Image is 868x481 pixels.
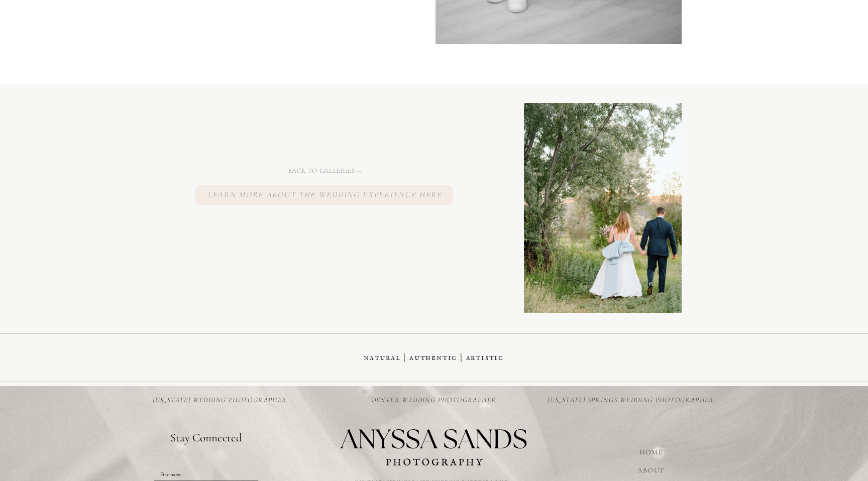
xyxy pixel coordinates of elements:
a: HOME [631,447,671,456]
a: ABOUT [631,465,671,474]
a: Learn more about the wedding experience here [146,188,504,207]
a: [US_STATE] Springs Wedding photographer [540,395,722,406]
p: Natural | Authentic | Artistic [355,351,512,366]
div: Stay Connected [154,432,258,443]
span: name [170,470,182,477]
a: denver Wedding photographer [361,395,507,406]
span: First [160,470,170,477]
a: Back to galleries >> [282,166,368,176]
a: [US_STATE] Wedding photographer [147,395,293,406]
